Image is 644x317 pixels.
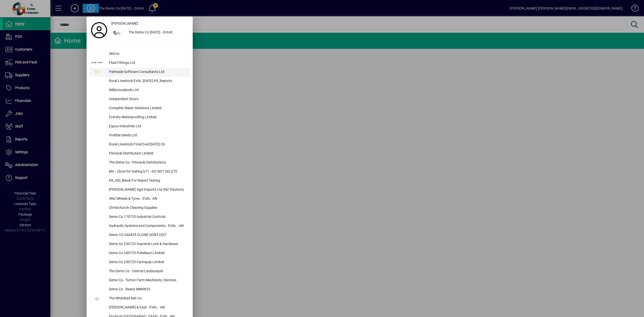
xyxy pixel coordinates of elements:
button: The Demo Co - Pinnacle Distributions [89,158,190,167]
button: Demo Co 240725 Pukekauri Limited [89,249,190,258]
div: Demo Co - Turton Farm Machinery /Devines [105,276,190,285]
a: Profile [89,26,109,35]
button: KR_IDD_Blank For Report Testing [89,176,190,185]
button: Independent Doors [89,95,190,104]
div: The Whitebait Net Co [105,294,190,303]
div: Everdry Waterproofing Limited [105,113,190,122]
button: Wildcrosslands Ltd [89,86,190,95]
div: Demo CO 040425 CLONE DONT EDIT [105,231,190,240]
div: The Demo Co - Pinnacle Distributions [105,158,190,167]
div: Demo Co - Beany MM0825 [105,285,190,294]
span: [PERSON_NAME] [111,21,138,26]
button: Demo Co 170725 Industrial Controls [89,213,190,222]
button: Complete Water Solutions Limited [89,104,190,113]
div: MA - Clone for testing b71 - DO NOT DELETE [105,167,190,176]
button: Hydraulic Systems and Components - EVAL - AN [89,222,190,231]
button: Fluid Fittings Ltd [89,59,190,68]
div: Demo Co 230725 Supreme Lock & Hardware [105,240,190,249]
div: Demo Co 240725 Pukekauri Limited [105,249,190,258]
button: [PERSON_NAME] Agri-Imports Ltd (NZ Tractors) [89,185,190,194]
button: Rural Livestock FInal Eval [DATE] CG [89,140,190,149]
button: Everdry Waterproofing Limited [89,113,190,122]
div: Pinnacle Distribution Limited [105,149,190,158]
button: Aktron [89,50,190,59]
div: Rural Livestock EVAL [DATE] KR_Reports [105,77,190,86]
div: [PERSON_NAME] Agri-Imports Ltd (NZ Tractors) [105,185,190,194]
div: Fluid Fittings Ltd [105,59,190,68]
div: Complete Water Solutions Limited [105,104,190,113]
div: Aktron [105,50,190,59]
button: Christchurch Cleaning Supplies [89,204,190,213]
div: ANZ Wheels & Tyres - EVAL -AN [105,194,190,204]
button: Pinnacle Distribution Limited [89,149,190,158]
div: Palmside Software Consultants Ltd [105,68,190,77]
div: Independent Doors [105,95,190,104]
button: ANZ Wheels & Tyres - EVAL -AN [89,194,190,204]
button: Rural Livestock EVAL [DATE] KR_Reports [89,77,190,86]
button: Demo Co 250725 Farmquip Limited [89,258,190,267]
button: The Demo Co [DATE] - Ontoit [109,28,190,37]
div: Hydraulic Systems and Components - EVAL - AN [105,222,190,231]
div: The Demo Co [DATE] - Ontoit [125,28,190,37]
button: Palmside Software Consultants Ltd [89,68,190,77]
button: Demo Co 230725 Supreme Lock & Hardware [89,240,190,249]
div: Wildcrosslands Ltd [105,86,190,95]
button: Demo Co - Turton Farm Machinery /Devines [89,276,190,285]
div: [PERSON_NAME] & East - EVAL - AN [105,303,190,312]
button: MA - Clone for testing b71 - DO NOT DELETE [89,167,190,176]
button: Prebble Seeds Ltd [89,131,190,140]
button: Demo CO 040425 CLONE DONT EDIT [89,231,190,240]
div: Christchurch Cleaning Supplies [105,204,190,213]
div: KR_IDD_Blank For Report Testing [105,176,190,185]
div: Equus Industries Ltd [105,122,190,131]
div: Demo Co 250725 Farmquip Limited [105,258,190,267]
button: The Demo Co - Central Landscapes [89,267,190,276]
button: Equus Industries Ltd [89,122,190,131]
div: Demo Co 170725 Industrial Controls [105,213,190,222]
button: [PERSON_NAME] & East - EVAL - AN [89,303,190,312]
div: Prebble Seeds Ltd [105,131,190,140]
a: [PERSON_NAME] [109,19,190,28]
button: The Whitebait Net Co [89,294,190,303]
button: Demo Co - Beany MM0825 [89,285,190,294]
div: The Demo Co - Central Landscapes [105,267,190,276]
div: Rural Livestock FInal Eval [DATE] CG [105,140,190,149]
